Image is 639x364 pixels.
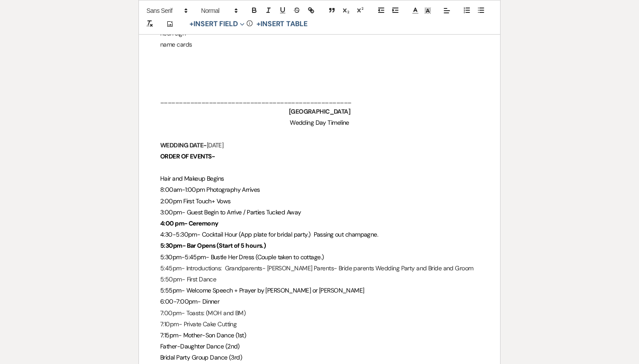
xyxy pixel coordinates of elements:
[160,230,378,238] span: 4:30-5:30pm- Cocktail Hour (App plate for bridal party.) Passing out champagne.
[160,186,260,194] span: 8:00am-1:00pm Photography Arrives
[160,286,364,294] span: 5:55pm- Welcome Speech + Prayer by [PERSON_NAME] or [PERSON_NAME]
[290,119,349,127] span: Wedding Day Timeline
[422,5,434,16] span: Text Background Color
[160,95,479,106] p: ___________________________________________________
[160,141,207,149] strong: WEDDING DATE-
[253,19,311,29] button: +Insert Table
[197,5,241,16] span: Header Formats
[189,20,193,28] span: +
[160,331,246,339] span: 7:15pm- Mother-Son Dance (1st)
[160,274,479,285] p: 5:50pm- First Dance
[160,219,218,227] strong: 4:00 pm- Ceremony
[160,263,479,274] p: 5:45pm- Introductions: Grandparents- [PERSON_NAME] Parents- Bride parents Wedding Party and Bride...
[160,152,215,160] strong: ORDER OF EVENTS-
[160,297,219,305] span: 6:00-7:00pm- Dinner
[160,353,242,361] span: Bridal Party Group Dance (3rd)
[207,141,224,149] span: [DATE]
[160,208,301,216] span: 3:00pm- Guest Begin to Arrive / Parties Tucked Away
[160,308,479,319] p: 7:00pm- Toasts: (MOH and BM)
[441,5,453,16] span: Alignment
[160,342,240,350] span: Father-Daughter Dance (2nd)
[160,253,324,261] span: 5:30pm-5:45pm- Bustle Her Dress (Couple taken to cottage.)
[289,107,350,115] strong: [GEOGRAPHIC_DATA]
[160,197,231,205] span: 2:00pm First Touch+ Vows
[256,20,260,28] span: +
[160,174,224,182] span: Hair and Makeup Begins
[160,241,266,249] strong: 5:30pm- Bar Opens (Start of 5 hours.)
[409,5,422,16] span: Text Color
[160,39,479,50] p: name cards
[186,19,248,29] button: Insert Field
[160,319,479,330] p: 7:10pm- Private Cake Cutting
